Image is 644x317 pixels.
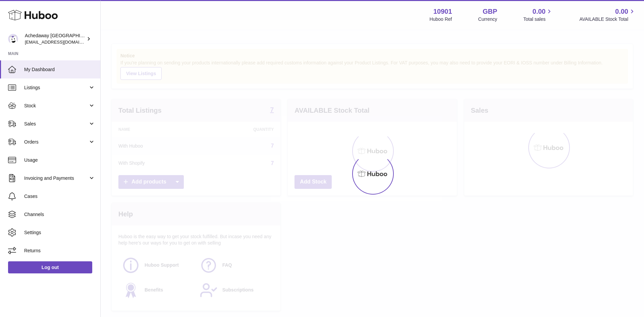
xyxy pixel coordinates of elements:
span: Cases [24,193,95,200]
span: Total sales [523,16,553,22]
span: 0.00 [533,7,546,16]
div: Huboo Ref [430,16,452,22]
span: AVAILABLE Stock Total [579,16,636,22]
span: Usage [24,157,95,163]
strong: 10901 [433,7,452,16]
a: 0.00 Total sales [523,7,553,22]
span: Stock [24,103,88,109]
span: Channels [24,211,95,218]
img: admin@newpb.co.uk [8,34,18,44]
span: Listings [24,85,88,91]
span: [EMAIL_ADDRESS][DOMAIN_NAME] [25,39,99,45]
strong: GBP [483,7,497,16]
span: Invoicing and Payments [24,175,88,181]
span: 0.00 [615,7,628,16]
div: Achedaway [GEOGRAPHIC_DATA] [25,33,85,45]
span: Returns [24,248,95,254]
span: Orders [24,139,88,145]
span: My Dashboard [24,66,95,73]
span: Settings [24,229,95,236]
span: Sales [24,121,88,127]
a: Log out [8,261,92,273]
div: Currency [478,16,497,22]
a: 0.00 AVAILABLE Stock Total [579,7,636,22]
